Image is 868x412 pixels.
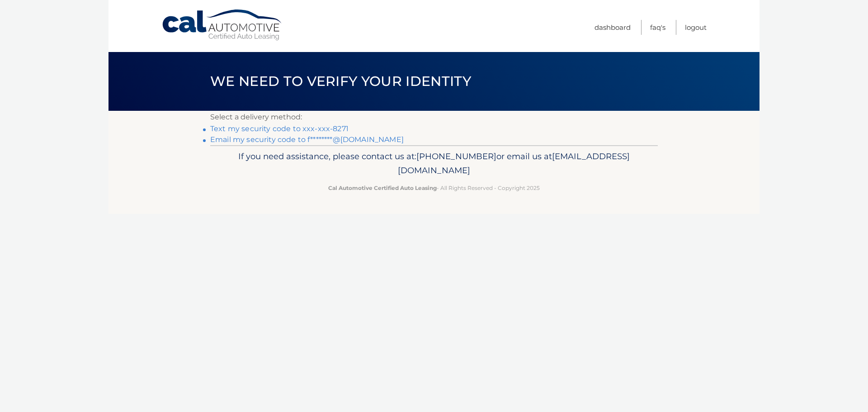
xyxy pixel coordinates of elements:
a: Logout [685,20,707,35]
p: Select a delivery method: [210,111,658,123]
p: - All Rights Reserved - Copyright 2025 [216,183,652,193]
span: [PHONE_NUMBER] [416,151,496,161]
p: If you need assistance, please contact us at: or email us at [216,149,652,178]
a: Cal Automotive [161,9,283,41]
a: Dashboard [594,20,631,35]
a: Email my security code to f********@[DOMAIN_NAME] [210,135,404,144]
span: We need to verify your identity [210,73,471,90]
strong: Cal Automotive Certified Auto Leasing [328,185,437,191]
a: Text my security code to xxx-xxx-8271 [210,124,349,133]
a: FAQ's [650,20,665,35]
